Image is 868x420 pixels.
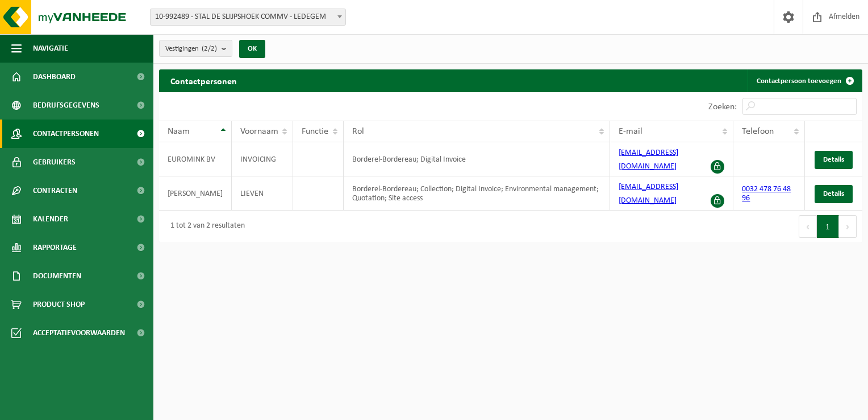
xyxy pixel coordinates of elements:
button: OK [239,40,265,58]
button: Next [839,215,857,238]
span: Vestigingen [165,40,217,57]
span: 10-992489 - STAL DE SLIJPSHOEK COMMV - LEDEGEM [150,9,346,26]
h2: Contactpersonen [159,69,248,92]
td: Borderel-Bordereau; Digital Invoice [344,142,610,176]
span: Documenten [33,262,81,290]
a: [EMAIL_ADDRESS][DOMAIN_NAME] [619,183,678,205]
td: EUROMINK BV [159,142,232,176]
a: [EMAIL_ADDRESS][DOMAIN_NAME] [619,149,678,171]
td: LIEVEN [232,176,293,211]
span: Gebruikers [33,148,76,176]
a: Contactpersoon toevoegen [748,69,861,92]
span: Kalender [33,205,68,233]
span: Details [823,190,844,197]
span: Telefoon [742,127,774,136]
span: Functie [302,127,328,136]
label: Zoeken: [708,102,737,112]
span: Navigatie [33,34,68,63]
span: Contracten [33,176,77,205]
span: E-mail [619,127,642,136]
a: 0032 478 76 48 96 [742,185,791,203]
span: Rapportage [33,233,77,262]
span: Contactpersonen [33,120,99,148]
a: Details [815,151,853,169]
span: Naam [168,127,190,136]
td: [PERSON_NAME] [159,176,232,211]
td: Borderel-Bordereau; Collection; Digital Invoice; Environmental management; Quotation; Site access [344,176,610,211]
span: Rol [352,127,364,136]
span: 10-992489 - STAL DE SLIJPSHOEK COMMV - LEDEGEM [151,9,345,25]
button: Vestigingen(2/2) [159,40,232,57]
span: Dashboard [33,63,76,91]
button: Previous [799,215,817,238]
span: Bedrijfsgegevens [33,91,99,120]
span: Details [823,156,844,163]
span: Acceptatievoorwaarden [33,319,125,347]
a: Details [815,185,853,203]
td: INVOICING [232,142,293,176]
button: 1 [817,215,839,238]
count: (2/2) [202,45,217,52]
span: Voornaam [240,127,278,136]
span: Product Shop [33,290,85,319]
div: 1 tot 2 van 2 resultaten [165,216,245,237]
